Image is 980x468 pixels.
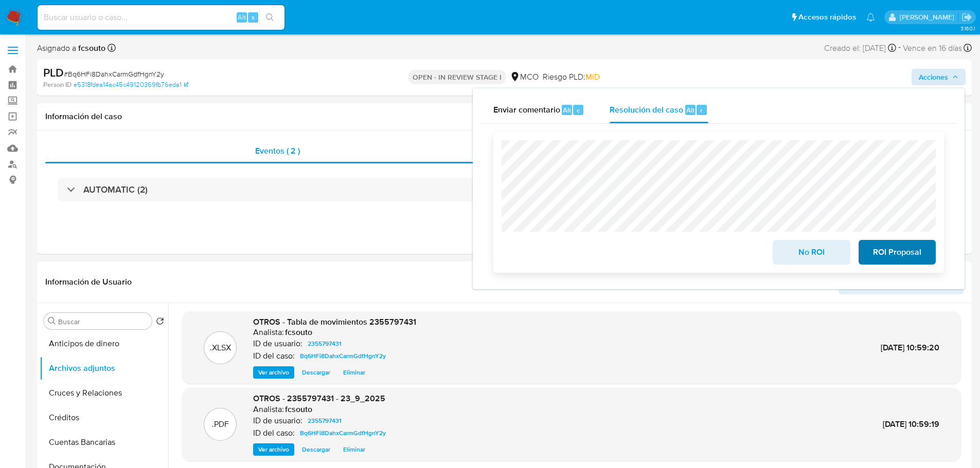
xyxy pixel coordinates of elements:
[859,240,936,265] button: ROI Proposal
[686,105,694,115] span: Alt
[285,404,312,415] h6: fcsouto
[866,13,875,22] a: Notificaciones
[253,392,385,404] span: OTROS - 2355797431 - 23_9_2025
[700,105,703,115] span: r
[610,104,683,116] span: Resolución del caso
[253,443,294,456] button: Ver archivo
[58,317,148,326] input: Buscar
[510,71,539,83] div: MCO
[40,430,168,455] button: Cuentas Bancarias
[253,316,416,328] span: OTROS - Tabla de movimientos 2355797431
[43,64,64,81] b: PLD
[304,338,346,350] a: 2355797431
[258,367,289,378] span: Ver archivo
[285,327,312,338] h6: fcsouto
[58,178,951,201] div: AUTOMATIC (2)
[45,277,132,287] h1: Información de Usuario
[38,11,284,24] input: Buscar usuario o caso...
[253,416,302,426] p: ID de usuario:
[253,327,284,338] p: Analista:
[40,381,168,405] button: Cruces y Relaciones
[255,145,300,157] span: Eventos ( 2 )
[296,350,390,362] a: Bq6HFi8DahxCarmGdfHgnY2y
[798,12,856,23] span: Accesos rápidos
[786,241,836,264] span: No ROI
[903,43,962,54] span: Vence en 16 días
[872,241,922,264] span: ROI Proposal
[300,350,386,362] span: Bq6HFi8DahxCarmGdfHgnY2y
[238,12,246,22] span: Alt
[43,80,72,89] b: Person ID
[40,405,168,430] button: Créditos
[338,443,370,456] button: Eliminar
[585,71,600,83] span: MID
[900,12,958,22] p: felipe.cayon@mercadolibre.com
[253,351,295,361] p: ID del caso:
[74,80,188,89] a: e5318fdea14ac45c49120369fb76eda1
[48,317,56,325] button: Buscar
[83,184,148,195] h3: AUTOMATIC (2)
[543,71,600,83] span: Riesgo PLD:
[212,419,229,430] p: .PDF
[308,338,342,350] span: 2355797431
[493,104,560,116] span: Enviar comentario
[563,105,571,115] span: Alt
[343,367,365,378] span: Eliminar
[253,366,294,379] button: Ver archivo
[64,69,164,79] span: # Bq6HFi8DahxCarmGdfHgnY2y
[824,41,896,55] div: Creado el: [DATE]
[773,240,850,265] button: No ROI
[296,427,390,439] a: Bq6HFi8DahxCarmGdfHgnY2y
[961,12,972,23] a: Salir
[302,367,330,378] span: Descargar
[338,366,370,379] button: Eliminar
[40,356,168,381] button: Archivos adjuntos
[76,42,105,54] b: fcsouto
[343,444,365,455] span: Eliminar
[912,69,966,85] button: Acciones
[156,317,164,328] button: Volver al orden por defecto
[302,444,330,455] span: Descargar
[304,415,346,427] a: 2355797431
[408,70,506,84] p: OPEN - IN REVIEW STAGE I
[300,427,386,439] span: Bq6HFi8DahxCarmGdfHgnY2y
[37,43,105,54] span: Asignado a
[577,105,580,115] span: c
[258,444,289,455] span: Ver archivo
[210,342,231,353] p: .XLSX
[898,41,901,55] span: -
[259,10,280,25] button: search-icon
[919,69,948,85] span: Acciones
[253,339,302,349] p: ID de usuario:
[252,12,255,22] span: s
[881,342,939,353] span: [DATE] 10:59:20
[253,404,284,415] p: Analista:
[883,418,939,430] span: [DATE] 10:59:19
[297,443,335,456] button: Descargar
[40,331,168,356] button: Anticipos de dinero
[308,415,342,427] span: 2355797431
[253,428,295,438] p: ID del caso:
[297,366,335,379] button: Descargar
[45,111,964,122] h1: Información del caso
